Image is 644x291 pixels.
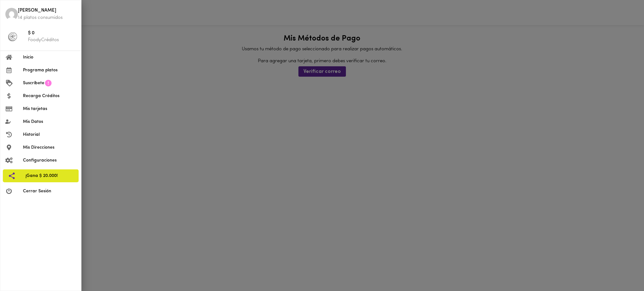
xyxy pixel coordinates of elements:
[23,157,76,164] span: Configuraciones
[18,14,76,21] p: 14 platos consumidos
[23,80,44,86] span: Suscríbete
[23,54,76,61] span: Inicio
[23,118,76,125] span: Mis Datos
[28,37,76,43] p: FoodyCréditos
[23,106,76,112] span: Mis tarjetas
[8,32,17,41] img: foody-creditos-black.png
[23,93,76,99] span: Recarga Créditos
[23,131,76,138] span: Historial
[25,173,74,179] span: ¡Gana $ 20.000!
[18,7,76,14] span: [PERSON_NAME]
[23,144,76,151] span: Mis Direcciones
[23,188,76,195] span: Cerrar Sesión
[608,255,638,285] iframe: Messagebird Livechat Widget
[23,67,76,74] span: Programa platos
[28,30,76,37] span: $ 0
